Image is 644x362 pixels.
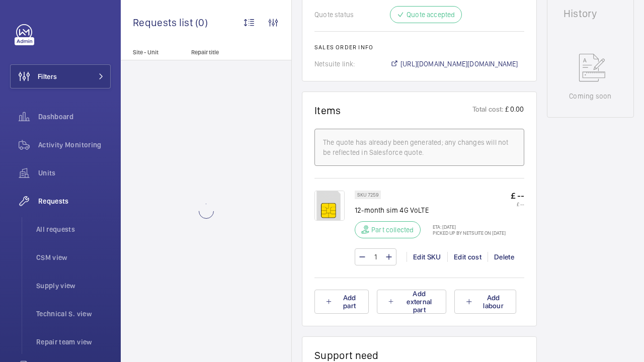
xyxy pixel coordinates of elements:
img: k50Prw9kUqmVhXQ9qBjpX9Dv46Pr6J8WtSFYVhNrqWvj-mXk.png [314,191,345,221]
span: Dashboard [38,112,111,122]
span: Technical S. view [36,309,111,319]
div: Edit SKU [407,252,447,262]
div: Delete [488,252,520,262]
span: CSM view [36,252,111,262]
h2: Sales order info [314,44,524,51]
p: Repair title [191,49,258,56]
p: Picked up by NetSuite on [DATE] [427,230,506,236]
span: Repair team view [36,337,111,347]
p: £ -- [511,191,524,201]
p: Part collected [371,225,414,235]
button: Add labour [454,290,516,314]
h1: History [563,9,617,19]
p: ETA: [DATE] [427,224,506,230]
button: Add part [314,290,369,314]
div: Edit cost [447,252,488,262]
button: Filters [10,64,111,88]
span: Activity Monitoring [38,140,111,150]
p: Total cost: [472,104,504,117]
button: Add external part [377,290,446,314]
p: SKU 7259 [357,193,378,197]
span: All requests [36,224,111,234]
p: Site - Unit [121,49,187,56]
p: Coming soon [569,91,611,101]
span: Filters [38,71,57,81]
h1: Support need [314,349,379,361]
span: Units [38,168,111,178]
div: The quote has already been generated; any changes will not be reflected in Salesforce quote. [323,137,516,157]
span: [URL][DOMAIN_NAME][DOMAIN_NAME] [400,59,518,69]
span: Supply view [36,281,111,291]
p: £ -- [511,201,524,207]
span: Requests [38,196,111,206]
p: 12-month sim 4G VoLTE [355,205,506,215]
p: £ 0.00 [504,104,524,117]
a: [URL][DOMAIN_NAME][DOMAIN_NAME] [390,59,518,69]
span: Requests list [133,16,195,29]
h1: Items [314,104,341,117]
